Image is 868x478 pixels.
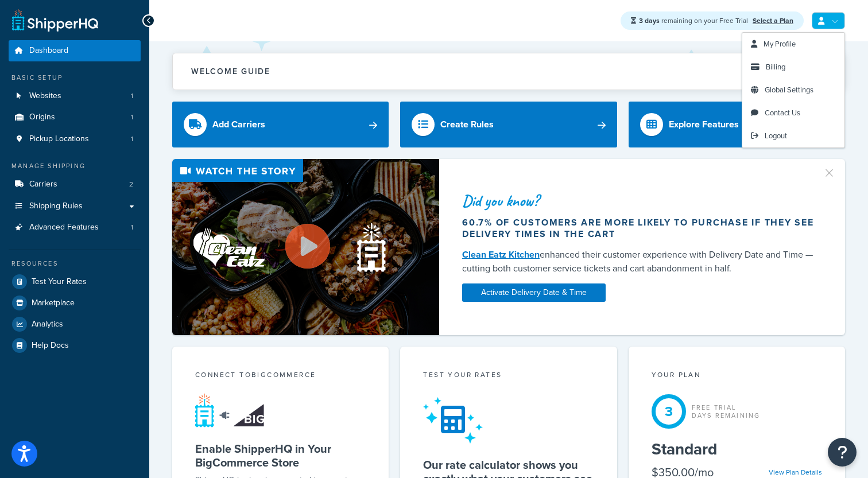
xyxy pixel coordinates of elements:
button: Welcome Guide [173,53,844,90]
div: Your Plan [652,370,822,383]
span: Analytics [32,320,63,329]
div: 3 [652,394,686,429]
span: Logout [765,130,787,141]
span: My Profile [764,38,796,49]
a: Select a Plan [753,15,793,26]
a: Billing [742,56,844,79]
span: Marketplace [32,298,75,308]
span: Help Docs [32,341,69,351]
span: 1 [131,223,133,232]
strong: 3 days [639,15,660,26]
h5: Standard [652,440,822,458]
img: Video thumbnail [172,159,439,335]
span: Advanced Features [29,223,99,232]
a: Dashboard [9,40,141,61]
span: Billing [766,61,785,72]
a: Origins1 [9,107,141,128]
span: remaining on your Free Trial [639,15,750,26]
div: Test your rates [423,370,594,383]
span: 1 [131,91,133,101]
div: Did you know? [462,193,815,209]
a: Explore Features [629,102,845,147]
li: Carriers [9,174,141,195]
div: Add Carriers [212,116,265,133]
a: Create Rules [400,102,617,147]
a: Test Your Rates [9,271,141,292]
span: Pickup Locations [29,134,89,144]
span: 2 [129,180,133,189]
a: Logout [742,125,844,147]
h5: Enable ShipperHQ in Your BigCommerce Store [195,442,366,469]
li: Pickup Locations [9,129,141,150]
div: Create Rules [440,116,494,133]
img: connect-shq-bc-71769feb.svg [195,393,267,428]
div: enhanced their customer experience with Delivery Date and Time — cutting both customer service ti... [462,248,815,275]
span: 1 [131,134,133,144]
a: Carriers2 [9,174,141,195]
div: Manage Shipping [9,161,141,171]
span: Dashboard [29,46,68,56]
a: My Profile [742,33,844,56]
li: Advanced Features [9,217,141,238]
button: Open Resource Center [828,438,857,467]
div: Basic Setup [9,73,141,83]
a: Clean Eatz Kitchen [462,248,540,261]
div: 60.7% of customers are more likely to purchase if they see delivery times in the cart [462,217,815,240]
a: Websites1 [9,86,141,107]
a: Global Settings [742,79,844,102]
a: Add Carriers [172,102,389,147]
li: Websites [9,86,141,107]
a: Help Docs [9,335,141,356]
li: Origins [9,107,141,128]
div: Resources [9,259,141,269]
span: Global Settings [765,84,813,95]
div: Explore Features [669,116,739,133]
div: Free Trial Days Remaining [692,403,761,419]
span: Test Your Rates [32,277,87,287]
a: Pickup Locations1 [9,129,141,150]
a: Marketplace [9,293,141,313]
div: Connect to BigCommerce [195,370,366,383]
a: Analytics [9,314,141,335]
a: Advanced Features1 [9,217,141,238]
a: Activate Delivery Date & Time [462,283,606,302]
span: Contact Us [765,107,800,118]
h2: Welcome Guide [191,67,270,76]
span: Websites [29,91,61,101]
span: Shipping Rules [29,201,83,211]
span: Origins [29,112,55,122]
span: 1 [131,112,133,122]
a: Contact Us [742,102,844,125]
a: View Plan Details [769,467,822,477]
a: Shipping Rules [9,196,141,217]
span: Carriers [29,180,57,189]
